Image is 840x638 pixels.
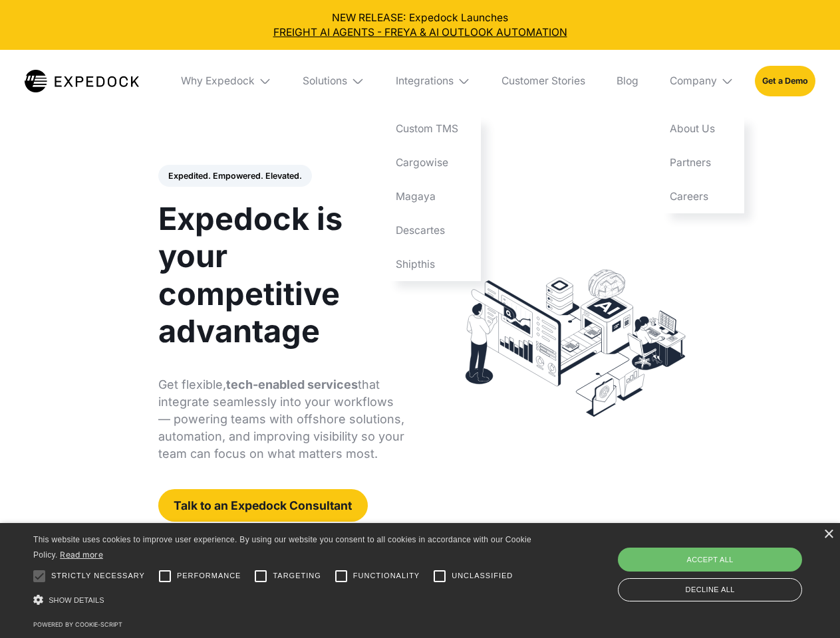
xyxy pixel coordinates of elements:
nav: Company [659,112,744,213]
span: Strictly necessary [51,570,145,582]
a: Read more [60,550,103,560]
div: Solutions [293,50,375,112]
span: Functionality [353,570,420,582]
span: This website uses cookies to improve user experience. By using our website you consent to all coo... [33,535,531,560]
div: Integrations [396,74,454,88]
a: About Us [659,112,744,146]
div: Why Expedock [170,50,282,112]
a: Customer Stories [491,50,595,112]
a: Powered by cookie-script [33,621,122,628]
a: Cargowise [385,146,481,180]
a: Careers [659,179,744,213]
div: Integrations [385,50,481,112]
iframe: Chat Widget [619,494,840,638]
nav: Integrations [385,112,481,281]
h1: Expedock is your competitive advantage [158,200,405,350]
div: NEW RELEASE: Expedock Launches [11,11,830,40]
a: Shipthis [385,247,481,281]
a: Magaya [385,179,481,213]
a: Talk to an Expedock Consultant [158,489,368,522]
div: Company [659,50,744,112]
strong: tech-enabled services [226,377,358,391]
a: Get a Demo [755,66,815,96]
div: Solutions [303,74,347,88]
a: Blog [606,50,648,112]
a: Descartes [385,213,481,247]
div: Show details [33,591,536,609]
a: Custom TMS [385,112,481,146]
p: Get flexible, that integrate seamlessly into your workflows — powering teams with offshore soluti... [158,376,405,463]
span: Unclassified [452,570,513,582]
div: Company [670,74,717,88]
span: Performance [177,570,241,582]
span: Targeting [273,570,321,582]
div: Why Expedock [181,74,255,88]
span: Show details [49,596,104,604]
a: Partners [659,146,744,180]
a: FREIGHT AI AGENTS - FREYA & AI OUTLOOK AUTOMATION [11,25,830,40]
